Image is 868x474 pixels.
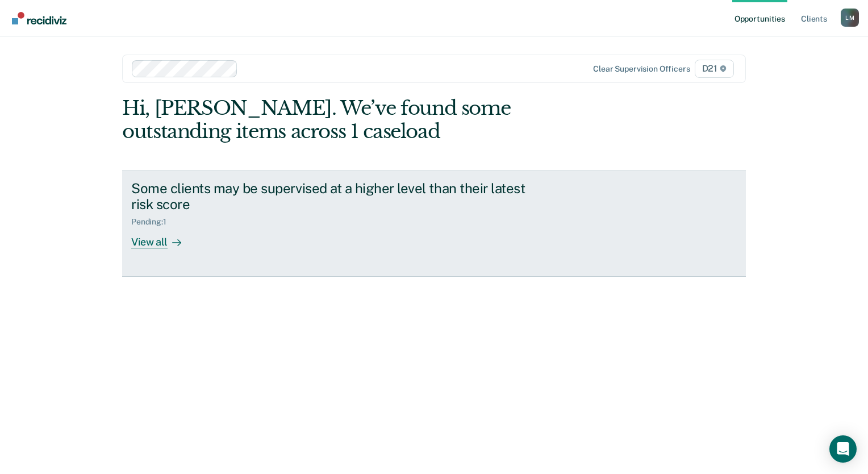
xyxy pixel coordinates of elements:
div: Clear supervision officers [593,64,690,74]
button: Profile dropdown button [841,9,859,27]
div: Pending : 1 [131,217,176,227]
div: View all [131,227,195,249]
div: L M [841,9,859,27]
div: Open Intercom Messenger [829,435,857,463]
span: D21 [695,60,734,78]
div: Some clients may be supervised at a higher level than their latest risk score [131,180,530,213]
div: Hi, [PERSON_NAME]. We’ve found some outstanding items across 1 caseload [122,97,621,143]
img: Recidiviz [12,12,66,24]
a: Some clients may be supervised at a higher level than their latest risk scorePending:1View all [122,171,746,277]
